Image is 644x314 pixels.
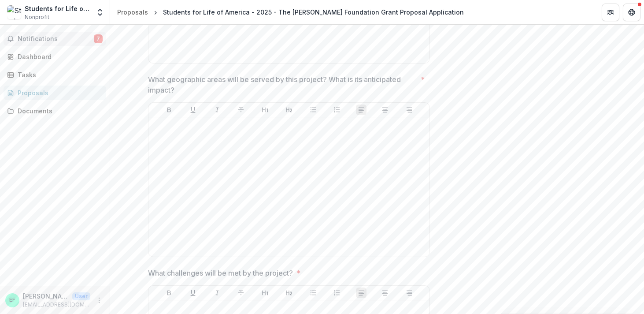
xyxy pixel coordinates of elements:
button: Strike [236,288,246,298]
button: Heading 2 [284,105,294,115]
span: Notifications [18,35,94,43]
p: User [72,292,90,300]
button: Open entity switcher [94,4,106,21]
button: Partners [602,4,619,21]
nav: breadcrumb [114,6,467,19]
button: Heading 1 [260,105,270,115]
a: Proposals [114,6,152,19]
button: Bold [164,105,174,115]
button: More [94,295,104,306]
button: Strike [236,105,246,115]
a: Documents [4,104,106,118]
button: Notifications7 [4,32,106,46]
button: Underline [188,105,198,115]
span: 7 [94,34,103,43]
p: What geographic areas will be served by this project? What is its anticipated impact? [148,74,417,95]
button: Align Center [380,105,390,115]
button: Ordered List [332,288,342,298]
img: Students for Life of America [7,5,21,19]
div: Students for Life of America - 2025 - The [PERSON_NAME] Foundation Grant Proposal Application [163,7,464,17]
a: Proposals [4,86,106,100]
button: Bold [164,288,174,298]
a: Dashboard [4,49,106,64]
button: Get Help [623,4,640,21]
p: [PERSON_NAME] [23,292,69,301]
button: Align Left [356,288,366,298]
p: What challenges will be met by the project? [148,268,293,278]
div: Dashboard [18,52,99,61]
div: Documents [18,106,99,116]
button: Heading 2 [284,288,294,298]
div: Tasks [18,70,99,79]
div: Proposals [18,88,99,97]
button: Align Right [404,105,415,115]
button: Italicize [212,288,222,298]
div: Erin Foeckler [9,297,15,303]
button: Bullet List [308,105,318,115]
div: Proposals [117,7,148,17]
button: Heading 1 [260,288,270,298]
button: Align Left [356,105,366,115]
span: Nonprofit [25,13,49,21]
button: Ordered List [332,105,342,115]
button: Align Right [404,288,415,298]
button: Italicize [212,105,222,115]
button: Bullet List [308,288,318,298]
button: Align Center [380,288,390,298]
div: Students for Life of America [25,4,90,13]
a: Tasks [4,67,106,82]
button: Underline [188,288,198,298]
p: [EMAIL_ADDRESS][DOMAIN_NAME] [23,301,90,309]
